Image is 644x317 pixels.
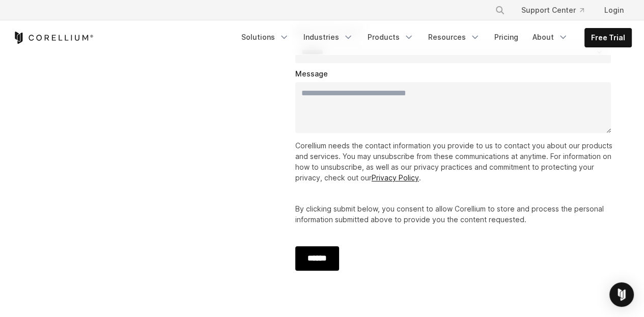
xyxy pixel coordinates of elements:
[235,28,632,47] div: Navigation Menu
[295,203,615,225] p: By clicking submit below, you consent to allow Corellium to store and process the personal inform...
[361,28,420,46] a: Products
[488,28,524,46] a: Pricing
[297,28,359,46] a: Industries
[609,282,634,307] div: Open Intercom Messenger
[491,1,509,19] button: Search
[372,173,419,182] a: Privacy Policy
[295,69,328,78] span: Message
[235,28,295,46] a: Solutions
[585,29,631,47] a: Free Trial
[422,28,486,46] a: Resources
[513,1,592,19] a: Support Center
[13,32,94,44] a: Corellium Home
[596,1,632,19] a: Login
[295,140,615,183] p: Corellium needs the contact information you provide to us to contact you about our products and s...
[483,1,632,19] div: Navigation Menu
[526,28,574,46] a: About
